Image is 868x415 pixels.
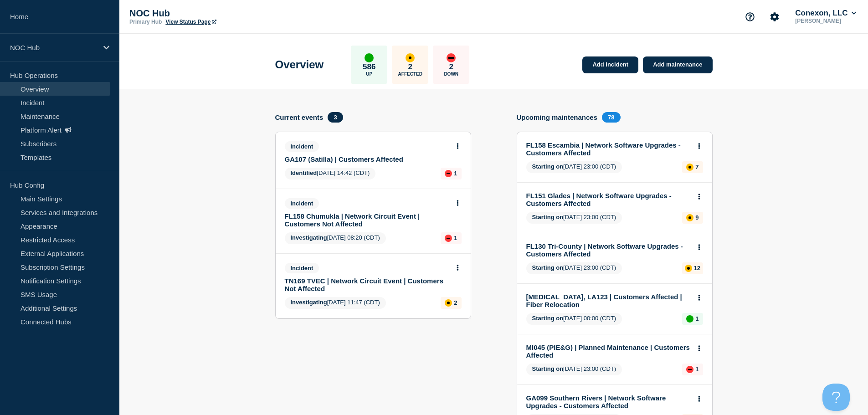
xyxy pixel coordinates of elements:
[532,214,564,220] span: Starting on
[129,19,162,25] p: Primary Hub
[285,263,319,273] span: Incident
[526,364,622,375] span: [DATE] 23:00 (CDT)
[291,299,327,306] span: Investigating
[291,234,327,241] span: Investigating
[285,141,319,152] span: Incident
[454,170,457,177] p: 1
[275,58,324,71] h1: Overview
[328,112,343,123] span: 3
[291,169,317,176] span: Identified
[685,265,692,272] div: affected
[526,262,622,274] span: [DATE] 23:00 (CDT)
[526,394,691,410] a: GA099 Southern Rivers | Network Software Upgrades - Customers Affected
[285,297,386,309] span: [DATE] 11:47 (CDT)
[686,164,693,171] div: affected
[532,264,564,271] span: Starting on
[285,155,449,163] a: GA107 (Satilla) | Customers Affected
[695,164,699,170] p: 7
[408,62,412,72] p: 2
[526,161,622,173] span: [DATE] 23:00 (CDT)
[532,365,564,372] span: Starting on
[686,366,693,373] div: down
[285,277,449,292] a: TN169 TVEC | Network Circuit Event | Customers Not Affected
[10,44,98,51] p: NOC Hub
[582,56,638,73] a: Add incident
[517,113,598,121] h4: Upcoming maintenances
[526,242,691,258] a: FL130 Tri-County | Network Software Upgrades - Customers Affected
[526,141,691,157] a: FL158 Escambia | Network Software Upgrades - Customers Affected
[526,343,691,359] a: MI045 (PIE&G) | Planned Maintenance | Customers Affected
[285,198,319,209] span: Incident
[643,56,712,73] a: Add maintenance
[444,72,458,77] p: Down
[275,113,324,121] h4: Current events
[793,18,858,24] p: [PERSON_NAME]
[765,7,784,26] button: Account settings
[695,315,699,322] p: 1
[445,235,452,242] div: down
[406,53,415,62] div: affected
[526,212,622,224] span: [DATE] 23:00 (CDT)
[449,62,453,72] p: 2
[740,7,760,26] button: Support
[445,299,452,307] div: affected
[602,112,620,123] span: 78
[398,72,422,77] p: Affected
[694,265,700,272] p: 12
[686,315,693,323] div: up
[285,168,376,179] span: [DATE] 14:42 (CDT)
[454,299,457,306] p: 2
[445,170,452,177] div: down
[285,212,449,228] a: FL158 Chumukla | Network Circuit Event | Customers Not Affected
[447,53,456,62] div: down
[165,19,216,25] a: View Status Page
[532,315,564,322] span: Starting on
[366,72,372,77] p: Up
[526,293,691,308] a: [MEDICAL_DATA], LA123 | Customers Affected | Fiber Relocation
[695,366,699,373] p: 1
[686,214,693,221] div: affected
[822,384,850,411] iframe: Help Scout Beacon - Open
[532,163,564,170] span: Starting on
[363,62,375,72] p: 586
[285,232,386,244] span: [DATE] 08:20 (CDT)
[526,313,622,325] span: [DATE] 00:00 (CDT)
[526,192,691,207] a: FL151 Glades | Network Software Upgrades - Customers Affected
[793,9,858,18] button: Conexon, LLC
[129,8,312,19] p: NOC Hub
[454,235,457,241] p: 1
[365,53,374,62] div: up
[695,214,699,221] p: 9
